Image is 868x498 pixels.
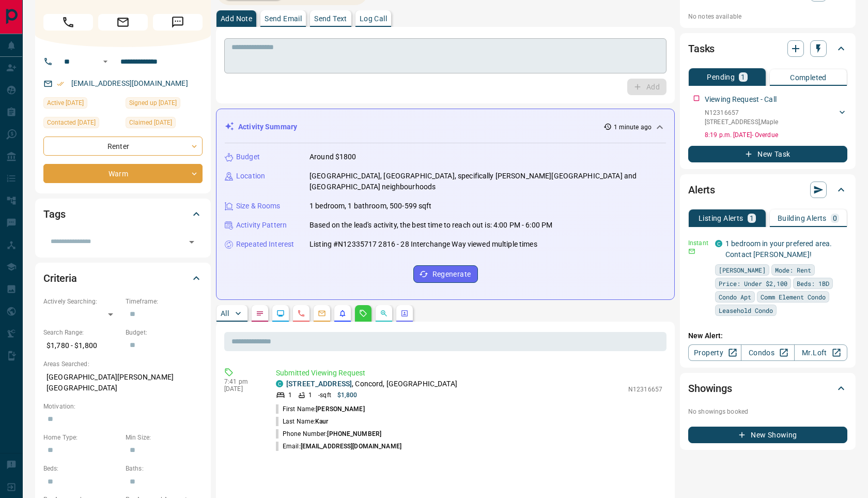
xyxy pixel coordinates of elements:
div: Tue Aug 12 2025 [43,117,120,131]
h2: Tasks [688,40,715,57]
p: Last Name: [276,417,329,426]
a: Condos [741,344,794,361]
p: - sqft [318,390,331,400]
p: Baths: [126,464,203,473]
p: Around $1800 [309,152,357,162]
p: Activity Summary [238,122,297,132]
p: All [221,310,229,317]
p: $1,780 - $1,800 [43,337,120,354]
span: Price: Under $2,100 [719,278,787,289]
svg: Listing Alerts [338,309,347,318]
p: Budget: [126,328,203,337]
p: [GEOGRAPHIC_DATA], [GEOGRAPHIC_DATA], specifically [PERSON_NAME][GEOGRAPHIC_DATA] and [GEOGRAPHIC... [309,171,666,192]
p: Send Text [314,15,347,22]
p: 1 [741,73,745,81]
a: [STREET_ADDRESS] [286,380,352,388]
p: New Alert: [688,330,847,341]
span: Kaur [315,418,328,425]
svg: Emails [318,309,326,318]
span: Active [DATE] [47,98,84,108]
p: Instant [688,238,709,248]
p: Completed [790,74,827,81]
p: 7:41 pm [224,378,260,385]
svg: Agent Actions [400,309,409,318]
p: $1,800 [337,390,358,400]
p: Send Email [265,15,302,22]
p: Email: [276,442,401,451]
span: Comm Element Condo [761,292,826,302]
div: condos.ca [276,380,283,387]
p: Building Alerts [778,215,827,222]
div: N12316657[STREET_ADDRESS],Maple [705,106,847,129]
div: Showings [688,376,847,401]
span: Email [98,14,148,31]
p: 1 minute ago [614,123,652,132]
p: [DATE] [224,385,260,393]
p: Activity Pattern [236,220,287,231]
button: Open [99,55,112,68]
svg: Lead Browsing Activity [276,309,285,318]
p: Search Range: [43,328,120,337]
span: Contacted [DATE] [47,117,96,128]
p: Budget [236,152,260,162]
span: Beds: 1BD [797,278,829,289]
h2: Tags [43,206,65,222]
p: No showings booked [688,407,847,416]
a: 1 bedroom in your prefered area. Contact [PERSON_NAME]! [725,239,832,259]
p: Viewing Request - Call [705,94,777,105]
div: Tasks [688,36,847,61]
span: Mode: Rent [775,265,811,275]
a: Mr.Loft [794,344,847,361]
p: Min Size: [126,433,203,442]
span: Call [43,14,93,31]
span: Signed up [DATE] [129,98,177,108]
p: Add Note [221,15,252,22]
p: , Concord, [GEOGRAPHIC_DATA] [286,379,457,389]
button: Open [184,235,199,249]
p: Beds: [43,464,120,473]
p: N12316657 [628,385,662,394]
h2: Criteria [43,270,77,286]
p: [STREET_ADDRESS] , Maple [705,117,779,127]
svg: Notes [256,309,264,318]
p: No notes available [688,12,847,21]
p: 0 [833,215,837,222]
p: Phone Number: [276,429,381,439]
p: Actively Searching: [43,297,120,306]
button: New Showing [688,427,847,443]
div: Activity Summary1 minute ago [225,117,666,137]
p: Motivation: [43,402,203,411]
div: condos.ca [715,240,722,247]
svg: Requests [359,309,367,318]
p: Listing Alerts [699,215,743,222]
span: Leasehold Condo [719,305,773,315]
div: Tue Aug 12 2025 [126,117,203,131]
p: 1 [308,390,312,400]
span: [EMAIL_ADDRESS][DOMAIN_NAME] [301,443,401,450]
p: [GEOGRAPHIC_DATA][PERSON_NAME][GEOGRAPHIC_DATA] [43,369,203,397]
span: [PHONE_NUMBER] [327,430,381,437]
p: 1 [288,390,292,400]
p: Listing #N12335717 2816 - 28 Interchange Way viewed multiple times [309,239,537,250]
p: 1 bedroom, 1 bathroom, 500-599 sqft [309,201,432,212]
svg: Calls [297,309,305,318]
p: Pending [707,73,735,81]
p: Areas Searched: [43,359,203,369]
a: [EMAIL_ADDRESS][DOMAIN_NAME] [71,79,188,87]
p: N12316657 [705,108,779,117]
span: [PERSON_NAME] [316,405,364,413]
div: Alerts [688,177,847,202]
div: Tue Aug 12 2025 [126,97,203,112]
a: Property [688,344,741,361]
span: Claimed [DATE] [129,117,172,128]
p: Based on the lead's activity, the best time to reach out is: 4:00 PM - 6:00 PM [309,220,552,231]
span: Message [153,14,203,31]
p: First Name: [276,404,365,414]
button: New Task [688,146,847,162]
div: Warm [43,164,203,183]
span: Condo Apt [719,292,751,302]
p: Repeated Interest [236,239,294,250]
p: 1 [750,215,754,222]
p: 8:19 p.m. [DATE] - Overdue [705,130,847,140]
p: Timeframe: [126,297,203,306]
